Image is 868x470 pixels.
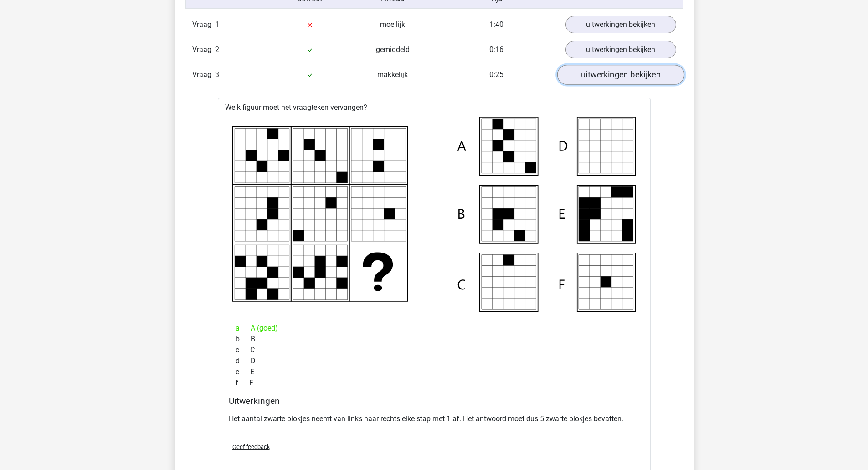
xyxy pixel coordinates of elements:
span: d [236,356,251,367]
span: 3 [215,70,219,79]
span: Vraag [192,69,215,80]
span: 0:16 [489,45,503,54]
span: moeilijk [380,20,405,29]
span: Geef feedback [232,444,270,450]
span: 1:40 [489,20,503,29]
span: makkelijk [377,70,408,79]
span: b [236,334,251,345]
span: gemiddeld [376,45,410,54]
span: c [236,345,250,356]
h4: Uitwerkingen [229,396,640,406]
a: uitwerkingen bekijken [565,16,676,33]
div: C [229,345,640,356]
p: Het aantal zwarte blokjes neemt van links naar rechts elke stap met 1 af. Het antwoord moet dus 5... [229,413,640,424]
span: Vraag [192,44,215,55]
span: a [236,323,251,334]
div: E [229,367,640,377]
div: B [229,334,640,345]
span: Vraag [192,19,215,30]
div: D [229,356,640,367]
div: A (goed) [229,323,640,334]
div: F [229,377,640,388]
a: uitwerkingen bekijken [557,65,684,85]
span: 2 [215,45,219,54]
span: 1 [215,20,219,29]
span: f [236,377,249,388]
a: uitwerkingen bekijken [565,41,676,58]
span: 0:25 [489,70,503,79]
span: e [236,367,250,377]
